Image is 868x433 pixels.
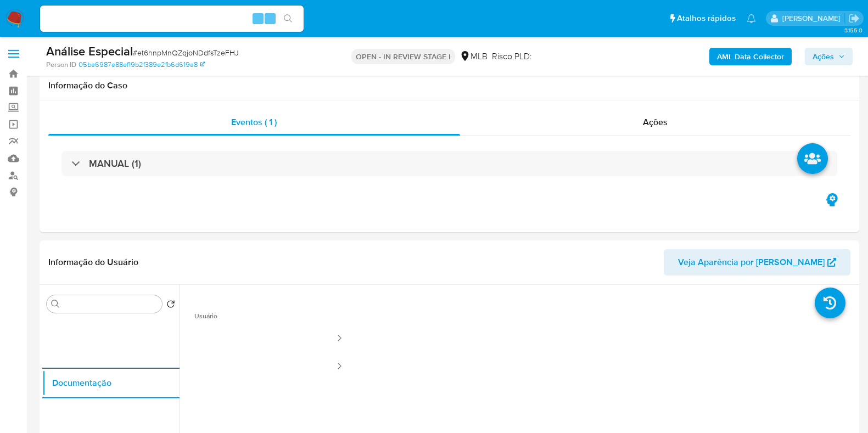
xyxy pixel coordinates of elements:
[166,300,175,312] button: Retornar ao pedido padrão
[42,344,180,370] button: KYC
[42,396,180,423] button: Anexos
[664,249,850,275] button: Veja Aparência por [PERSON_NAME]
[268,13,272,24] span: s
[46,60,76,70] b: Person ID
[42,317,180,344] button: Geral
[782,13,844,24] p: jhonata.costa@mercadolivre.com
[48,80,850,91] h1: Informação do Caso
[709,48,792,65] button: AML Data Collector
[277,11,299,26] button: search-icon
[460,50,488,63] div: MLB
[848,13,860,24] a: Sair
[351,49,455,64] p: OPEN - IN REVIEW STAGE I
[678,249,825,275] span: Veja Aparência por [PERSON_NAME]
[89,158,141,170] h3: MANUAL (1)
[813,48,834,65] span: Ações
[231,116,277,128] span: Eventos ( 1 )
[62,300,158,310] input: Procurar
[532,50,547,63] span: MID
[51,300,60,308] button: Procurar
[717,48,784,65] b: AML Data Collector
[42,370,180,396] button: Documentação
[643,116,668,128] span: Ações
[79,60,205,70] a: 05be6987e88ef19b2f389e2fb6d619a8
[677,13,736,24] span: Atalhos rápidos
[133,47,239,58] span: # et6hnpMnQZqjoNDdfsTzeFHJ
[254,13,262,24] span: Alt
[492,50,547,63] span: Risco PLD:
[46,42,133,60] b: Análise Especial
[747,14,756,23] a: Notificações
[48,257,138,268] h1: Informação do Usuário
[40,12,304,26] input: Pesquise usuários ou casos...
[805,48,853,65] button: Ações
[61,151,837,176] div: MANUAL (1)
